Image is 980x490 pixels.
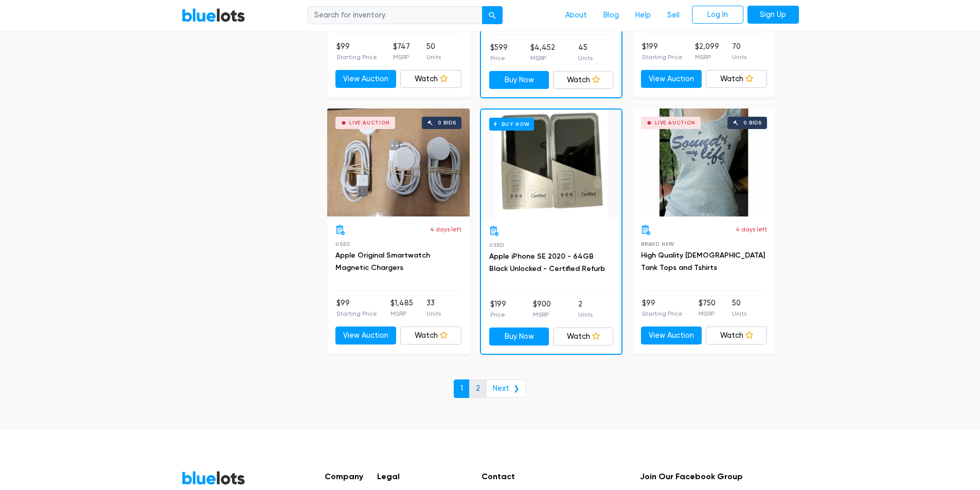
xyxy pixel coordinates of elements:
a: Next ❯ [486,379,526,398]
div: 0 bids [438,120,456,125]
li: $750 [699,298,716,318]
p: MSRP [533,310,551,319]
a: View Auction [335,326,397,345]
li: 50 [732,298,746,318]
p: Starting Price [642,52,683,62]
li: 50 [426,41,441,62]
div: Live Auction [349,120,390,125]
p: Units [426,52,441,62]
a: Watch [400,326,461,345]
p: Price [490,310,506,319]
li: $99 [336,298,377,318]
a: Apple iPhone SE 2020 - 64GB Black Unlocked - Certified Refurb [489,252,605,273]
h5: Legal [377,471,467,481]
a: Sign Up [747,6,799,24]
span: Brand New [641,241,674,247]
p: Units [732,52,746,62]
li: $199 [490,299,506,319]
a: Watch [706,326,767,345]
li: 2 [578,299,593,319]
li: $99 [642,298,683,318]
a: About [557,6,595,25]
li: 45 [578,42,593,63]
span: Used [489,242,504,248]
p: MSRP [530,53,555,63]
li: $99 [336,41,377,62]
h5: Join Our Facebook Group [640,471,743,481]
li: $199 [642,41,683,62]
p: Starting Price [336,52,377,62]
p: 4 days left [736,225,767,234]
p: MSRP [393,52,410,62]
a: Apple Original Smartwatch Magnetic Chargers [335,251,430,272]
a: View Auction [641,70,702,88]
li: $599 [490,42,508,63]
li: $4,452 [530,42,555,63]
p: MSRP [695,52,719,62]
p: 4 days left [430,225,461,234]
a: Blog [595,6,627,25]
p: Units [732,309,746,318]
p: MSRP [699,309,716,318]
li: $1,485 [390,298,413,318]
p: Starting Price [336,309,377,318]
a: Sell [659,6,688,25]
div: 0 bids [743,120,762,125]
li: 33 [426,298,441,318]
a: Watch [553,328,613,346]
a: Buy Now [489,328,549,346]
p: Price [490,53,508,63]
h6: Buy Now [489,118,534,131]
li: $2,099 [695,41,719,62]
a: Buy Now [489,71,549,89]
a: Watch [400,70,461,88]
span: Used [335,241,350,247]
p: Units [426,309,441,318]
a: BlueLots [182,470,245,485]
div: Live Auction [655,120,696,125]
a: High Quality [DEMOGRAPHIC_DATA] Tank Tops and Tshirts [641,251,765,272]
a: Help [627,6,659,25]
a: Watch [706,70,767,88]
a: Log In [692,6,743,24]
li: 70 [732,41,746,62]
li: $747 [393,41,410,62]
a: 2 [469,379,487,398]
a: Live Auction 0 bids [327,108,470,216]
h5: Company [325,471,363,481]
a: BlueLots [182,8,245,23]
a: Buy Now [481,110,621,217]
a: View Auction [641,326,702,345]
li: $900 [533,299,551,319]
h5: Contact [482,471,626,481]
a: Live Auction 0 bids [633,108,775,216]
a: Watch [553,71,613,89]
p: Units [578,53,593,63]
a: View Auction [335,70,397,88]
p: MSRP [390,309,413,318]
input: Search for inventory [308,6,483,25]
p: Units [578,310,593,319]
a: 1 [454,379,470,398]
p: Starting Price [642,309,683,318]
